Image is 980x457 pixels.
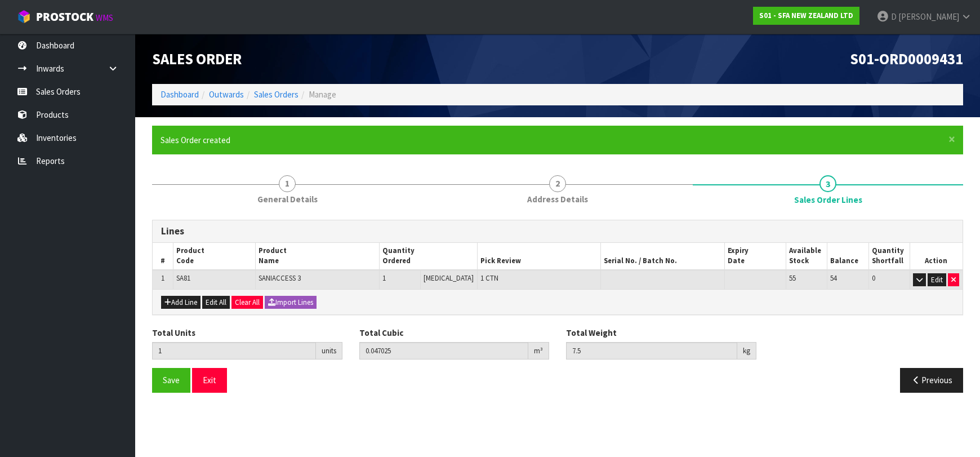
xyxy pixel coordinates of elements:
button: Import Lines [265,296,317,309]
a: Outwards [209,89,244,100]
span: D [891,11,897,22]
strong: S01 - SFA NEW ZEALAND LTD [759,11,853,20]
button: Clear All [231,296,263,309]
small: WMS [96,12,113,23]
span: S01-ORD0009431 [850,50,963,68]
button: Save [152,368,190,392]
button: Edit [928,273,946,287]
label: Total Cubic [359,327,403,339]
span: Sales Order Lines [794,194,862,206]
th: Pick Review [477,243,600,270]
span: SA81 [176,273,190,283]
th: Action [910,243,963,270]
label: Total Weight [566,327,617,339]
span: Address Details [527,193,588,205]
th: Serial No. / Batch No. [601,243,724,270]
span: 3 [819,175,836,192]
h3: Lines [161,226,954,237]
span: 2 [549,175,566,192]
span: Save [163,375,180,385]
th: Product Code [173,243,256,270]
span: 55 [789,273,796,283]
th: Quantity Shortfall [868,243,910,270]
span: [PERSON_NAME] [898,11,959,22]
th: Quantity Ordered [379,243,477,270]
input: Total Units [152,342,316,360]
span: 1 CTN [480,273,498,283]
th: Expiry Date [724,243,786,270]
span: SANIACCESS 3 [259,273,301,283]
span: 0 [872,273,875,283]
img: cube-alt.png [17,10,31,24]
span: Sales Order created [161,135,230,145]
span: 1 [161,273,164,283]
span: 1 [382,273,386,283]
th: Product Name [256,243,379,270]
th: Available Stock [786,243,827,270]
div: units [316,342,342,360]
span: General Details [257,193,318,205]
span: 1 [279,175,296,192]
span: Manage [309,89,336,100]
button: Previous [900,368,963,392]
input: Total Weight [566,342,737,360]
span: 54 [830,273,837,283]
input: Total Cubic [359,342,529,360]
th: # [153,243,173,270]
div: m³ [528,342,549,360]
a: Dashboard [161,89,199,100]
button: Edit All [202,296,230,309]
span: Sales Order [152,50,242,68]
button: Add Line [161,296,201,309]
a: Sales Orders [254,89,299,100]
span: ProStock [36,10,93,24]
th: Balance [827,243,868,270]
div: kg [737,342,756,360]
label: Total Units [152,327,195,339]
span: × [948,131,955,147]
span: Sales Order Lines [152,211,963,401]
button: Exit [192,368,227,392]
span: [MEDICAL_DATA] [424,273,474,283]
